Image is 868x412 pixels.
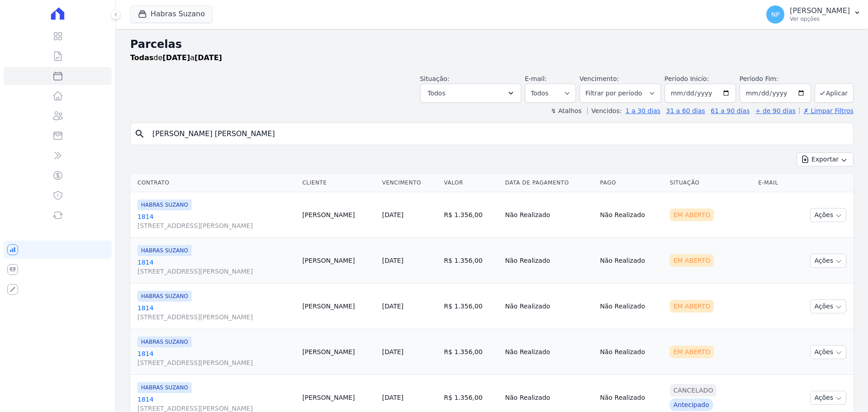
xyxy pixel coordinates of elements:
[378,174,440,192] th: Vencimento
[420,84,521,103] button: Todos
[755,107,796,114] a: + de 90 dias
[440,284,501,329] td: R$ 1.356,00
[670,346,714,358] div: Em Aberto
[670,300,714,313] div: Em Aberto
[137,382,192,393] span: HABRAS SUZANO
[137,212,295,230] a: 1814[STREET_ADDRESS][PERSON_NAME]
[797,152,854,166] button: Exportar
[137,258,295,276] a: 1814[STREET_ADDRESS][PERSON_NAME]
[596,174,666,192] th: Pago
[382,303,403,310] a: [DATE]
[440,238,501,284] td: R$ 1.356,00
[420,75,449,82] label: Situação:
[382,348,403,355] a: [DATE]
[626,107,660,114] a: 1 a 30 dias
[163,53,190,62] strong: [DATE]
[130,53,154,62] strong: Todas
[587,107,622,114] label: Vencidos:
[501,192,596,238] td: Não Realizado
[666,107,705,114] a: 31 a 60 dias
[799,107,854,114] a: ✗ Limpar Filtros
[382,394,403,401] a: [DATE]
[428,88,445,99] span: Todos
[501,238,596,284] td: Não Realizado
[130,5,212,23] button: Habras Suzano
[137,303,295,322] a: 1814[STREET_ADDRESS][PERSON_NAME]
[551,107,581,114] label: ↯ Atalhos
[711,107,750,114] a: 61 a 90 dias
[790,15,850,23] p: Ver opções
[810,299,846,313] button: Ações
[759,2,868,27] button: NP [PERSON_NAME] Ver opções
[382,257,403,264] a: [DATE]
[299,284,379,329] td: [PERSON_NAME]
[501,284,596,329] td: Não Realizado
[525,75,547,82] label: E-mail:
[137,221,295,230] span: [STREET_ADDRESS][PERSON_NAME]
[810,391,846,405] button: Ações
[596,238,666,284] td: Não Realizado
[755,174,791,192] th: E-mail
[670,254,714,267] div: Em Aberto
[771,11,780,18] span: NP
[382,211,403,218] a: [DATE]
[501,329,596,375] td: Não Realizado
[596,329,666,375] td: Não Realizado
[580,75,619,82] label: Vencimento:
[299,238,379,284] td: [PERSON_NAME]
[440,329,501,375] td: R$ 1.356,00
[501,174,596,192] th: Data de Pagamento
[137,358,295,367] span: [STREET_ADDRESS][PERSON_NAME]
[596,192,666,238] td: Não Realizado
[299,174,379,192] th: Cliente
[810,254,846,268] button: Ações
[134,128,145,139] i: search
[299,192,379,238] td: [PERSON_NAME]
[666,174,755,192] th: Situação
[790,6,850,15] p: [PERSON_NAME]
[137,199,192,210] span: HABRAS SUZANO
[815,83,854,103] button: Aplicar
[137,291,192,302] span: HABRAS SUZANO
[299,329,379,375] td: [PERSON_NAME]
[130,36,854,52] h2: Parcelas
[147,125,849,143] input: Buscar por nome do lote ou do cliente
[130,174,299,192] th: Contrato
[670,208,714,221] div: Em Aberto
[810,345,846,359] button: Ações
[670,384,717,397] div: Cancelado
[194,53,222,62] strong: [DATE]
[137,313,295,322] span: [STREET_ADDRESS][PERSON_NAME]
[670,398,712,411] div: Antecipado
[740,74,811,84] label: Período Fim:
[130,52,222,63] p: de a
[665,75,709,82] label: Período Inicío:
[137,336,192,347] span: HABRAS SUZANO
[137,349,295,367] a: 1814[STREET_ADDRESS][PERSON_NAME]
[137,267,295,276] span: [STREET_ADDRESS][PERSON_NAME]
[137,245,192,256] span: HABRAS SUZANO
[810,208,846,222] button: Ações
[596,284,666,329] td: Não Realizado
